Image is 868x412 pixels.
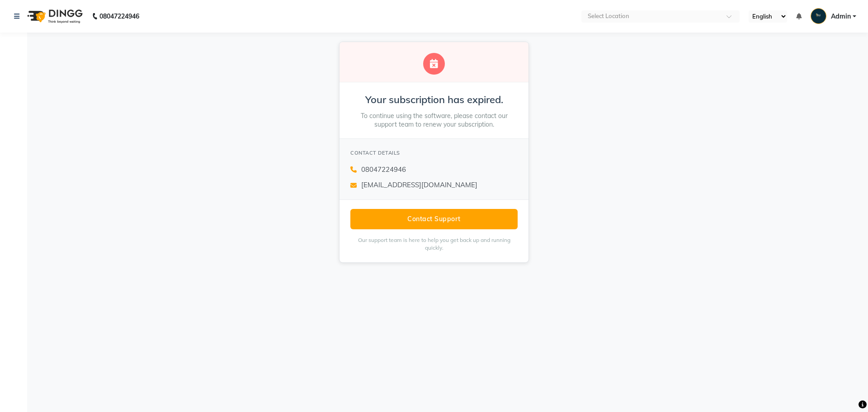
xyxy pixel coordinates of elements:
span: [EMAIL_ADDRESS][DOMAIN_NAME] [361,180,477,190]
button: Contact Support [350,209,518,229]
p: Our support team is here to help you get back up and running quickly. [350,237,518,252]
span: CONTACT DETAILS [350,150,400,156]
p: To continue using the software, please contact our support team to renew your subscription. [350,112,518,129]
img: logo [23,4,85,29]
b: 08047224946 [99,4,139,29]
img: Admin [811,8,826,24]
div: Select Location [588,12,629,21]
span: Admin [831,12,851,21]
span: 08047224946 [361,165,406,175]
h2: Your subscription has expired. [350,93,518,106]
